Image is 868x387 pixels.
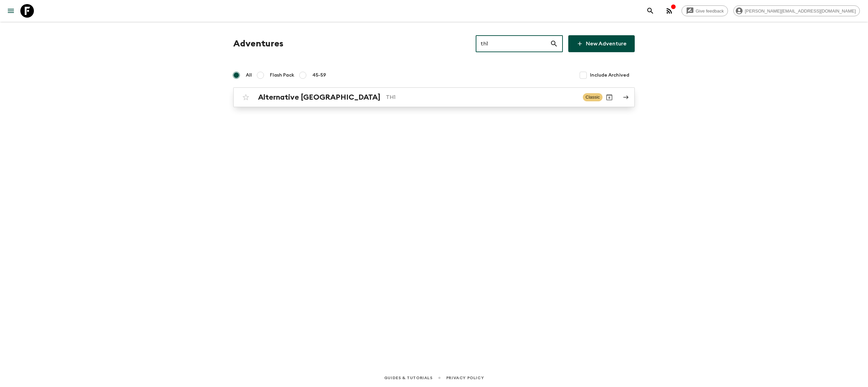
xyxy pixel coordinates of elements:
[644,4,657,18] button: search adventures
[258,93,380,102] h2: Alternative [GEOGRAPHIC_DATA]
[270,72,294,79] span: Flash Pack
[476,34,550,53] input: e.g. AR1, Argentina
[583,93,603,101] span: Classic
[590,72,629,79] span: Include Archived
[733,5,860,16] div: [PERSON_NAME][EMAIL_ADDRESS][DOMAIN_NAME]
[312,72,326,79] span: 45-59
[384,374,433,382] a: Guides & Tutorials
[603,90,616,104] button: Archive
[446,374,484,382] a: Privacy Policy
[246,72,252,79] span: All
[682,5,728,16] a: Give feedback
[568,35,635,52] a: New Adventure
[4,4,18,18] button: menu
[692,8,728,14] span: Give feedback
[233,87,635,107] a: Alternative [GEOGRAPHIC_DATA]TH1ClassicArchive
[386,93,577,101] p: TH1
[741,8,860,14] span: [PERSON_NAME][EMAIL_ADDRESS][DOMAIN_NAME]
[233,37,283,50] h1: Adventures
